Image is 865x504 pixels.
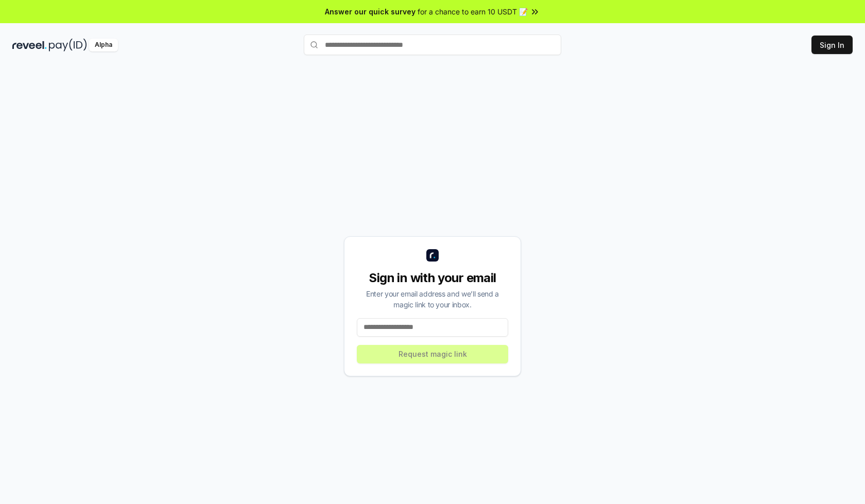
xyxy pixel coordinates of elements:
[418,6,528,17] span: for a chance to earn 10 USDT 📝
[426,249,439,262] img: logo_small
[357,288,508,310] div: Enter your email address and we’ll send a magic link to your inbox.
[811,36,853,54] button: Sign In
[325,6,416,17] span: Answer our quick survey
[49,39,87,51] img: pay_id
[357,270,508,286] div: Sign in with your email
[89,39,118,51] div: Alpha
[12,39,47,51] img: reveel_dark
